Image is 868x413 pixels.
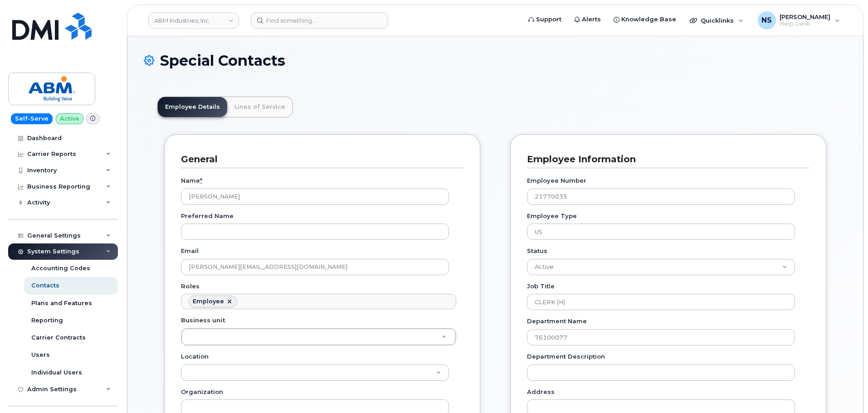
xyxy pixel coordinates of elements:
label: Status [527,247,547,255]
label: Employee Number [527,176,586,185]
div: Employee [193,298,224,305]
label: Address [527,388,555,396]
label: Department Name [527,317,587,326]
label: Name [181,176,202,185]
label: Location [181,352,209,361]
abbr: required [200,177,202,184]
label: Job Title [527,282,555,291]
label: Organization [181,388,223,396]
label: Email [181,247,199,255]
a: Employee Details [158,97,227,117]
label: Employee Type [527,212,577,220]
label: Business unit [181,316,225,325]
h3: Employee Information [527,153,803,165]
label: Roles [181,282,200,291]
a: Lines of Service [227,97,293,117]
label: Department Description [527,352,605,361]
label: Preferred Name [181,212,234,220]
h1: Special Contacts [144,53,847,68]
h3: General [181,153,457,165]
